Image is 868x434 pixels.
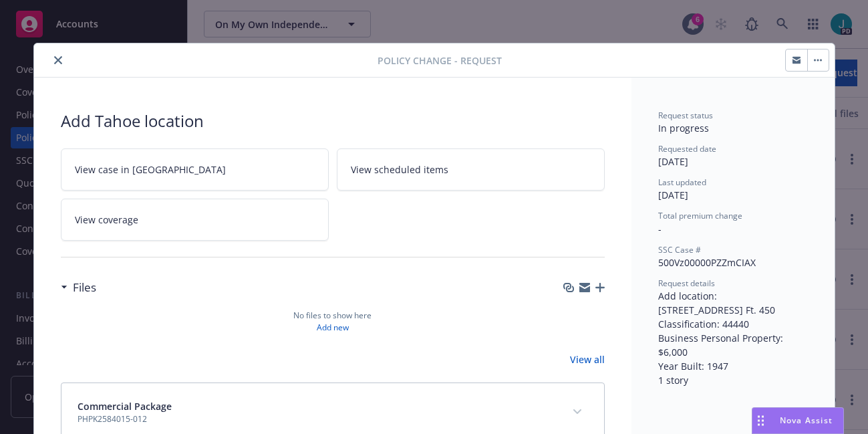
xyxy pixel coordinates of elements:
[567,401,588,423] button: expand content
[658,256,756,269] span: 500Vz00000PZZmCIAX
[61,199,329,241] a: View coverage
[658,110,713,121] span: Request status
[658,122,709,134] span: In progress
[317,322,349,334] a: Add new
[570,352,605,366] a: View all
[752,408,769,433] div: Drag to move
[73,279,96,296] h3: Files
[50,52,66,68] button: close
[658,177,706,188] span: Last updated
[75,162,226,177] span: View case in [GEOGRAPHIC_DATA]
[351,162,448,177] span: View scheduled items
[78,413,172,425] span: PHPK2584015-012
[658,143,716,154] span: Requested date
[658,189,688,201] span: [DATE]
[752,407,844,434] button: Nova Assist
[658,278,715,289] span: Request details
[658,223,662,235] span: -
[78,399,172,413] span: Commercial Package
[61,148,329,191] a: View case in [GEOGRAPHIC_DATA]
[658,210,742,221] span: Total premium change
[61,279,96,296] div: Files
[61,110,605,132] div: Add Tahoe location
[780,415,833,426] span: Nova Assist
[658,244,701,255] span: SSC Case #
[293,310,372,322] span: No files to show here
[658,155,688,168] span: [DATE]
[378,53,502,68] span: Policy change - Request
[658,290,786,387] span: Add location: [STREET_ADDRESS] Ft. 450 Classification: 44440 Business Personal Property: $6,000 Y...
[337,148,605,191] a: View scheduled items
[75,213,138,227] span: View coverage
